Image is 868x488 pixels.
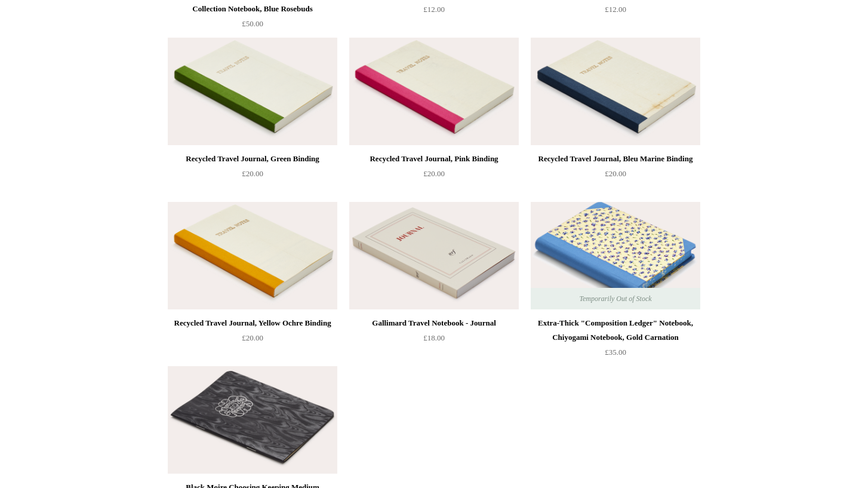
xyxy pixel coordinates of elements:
[423,169,445,178] span: £20.00
[531,316,700,365] a: Extra-Thick "Composition Ledger" Notebook, Chiyogami Notebook, Gold Carnation £35.00
[531,202,700,309] img: Extra-Thick "Composition Ledger" Notebook, Chiyogami Notebook, Gold Carnation
[531,152,700,201] a: Recycled Travel Journal, Bleu Marine Binding £20.00
[423,5,445,14] span: £12.00
[349,38,519,145] a: Recycled Travel Journal, Pink Binding Recycled Travel Journal, Pink Binding
[168,202,337,309] a: Recycled Travel Journal, Yellow Ochre Binding Recycled Travel Journal, Yellow Ochre Binding
[168,366,337,474] img: Black Moire Choosing Keeping Medium Notebook
[168,152,337,201] a: Recycled Travel Journal, Green Binding £20.00
[349,316,519,365] a: Gallimard Travel Notebook - Journal £18.00
[168,316,337,365] a: Recycled Travel Journal, Yellow Ochre Binding £20.00
[168,202,337,309] img: Recycled Travel Journal, Yellow Ochre Binding
[423,333,445,342] span: £18.00
[352,152,516,166] div: Recycled Travel Journal, Pink Binding
[605,169,626,178] span: £20.00
[605,348,626,357] span: £35.00
[168,38,337,145] a: Recycled Travel Journal, Green Binding Recycled Travel Journal, Green Binding
[171,316,334,330] div: Recycled Travel Journal, Yellow Ochre Binding
[352,316,516,330] div: Gallimard Travel Notebook - Journal
[349,152,519,201] a: Recycled Travel Journal, Pink Binding £20.00
[242,333,263,342] span: £20.00
[242,19,263,28] span: £50.00
[534,316,697,345] div: Extra-Thick "Composition Ledger" Notebook, Chiyogami Notebook, Gold Carnation
[531,38,700,145] img: Recycled Travel Journal, Bleu Marine Binding
[605,5,626,14] span: £12.00
[171,152,334,166] div: Recycled Travel Journal, Green Binding
[242,169,263,178] span: £20.00
[349,38,519,145] img: Recycled Travel Journal, Pink Binding
[534,152,697,166] div: Recycled Travel Journal, Bleu Marine Binding
[349,202,519,309] a: Gallimard Travel Notebook - Journal Gallimard Travel Notebook - Journal
[349,202,519,309] img: Gallimard Travel Notebook - Journal
[168,38,337,145] img: Recycled Travel Journal, Green Binding
[531,202,700,309] a: Extra-Thick "Composition Ledger" Notebook, Chiyogami Notebook, Gold Carnation Extra-Thick "Compos...
[531,38,700,145] a: Recycled Travel Journal, Bleu Marine Binding Recycled Travel Journal, Bleu Marine Binding
[168,366,337,474] a: Black Moire Choosing Keeping Medium Notebook Black Moire Choosing Keeping Medium Notebook
[567,288,663,309] span: Temporarily Out of Stock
